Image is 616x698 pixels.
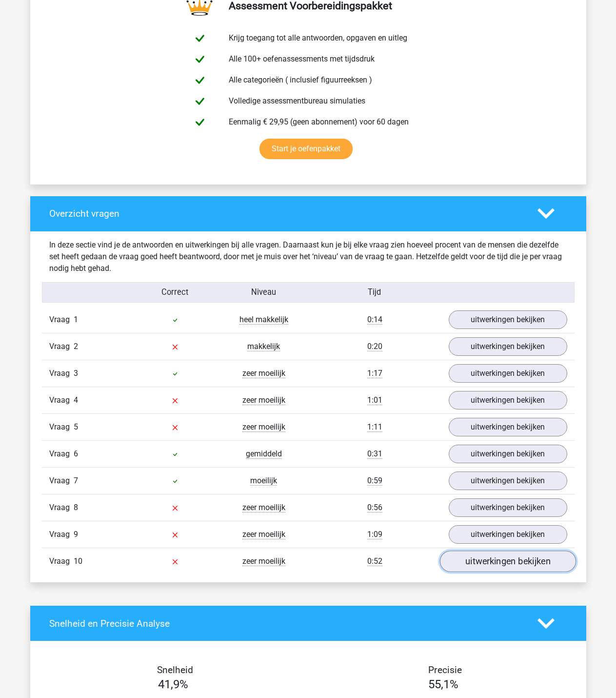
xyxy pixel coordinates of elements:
span: 6 [74,449,78,458]
span: gemiddeld [246,449,282,459]
span: Vraag [49,502,74,513]
span: Vraag [49,529,74,540]
span: 2 [74,342,78,351]
div: Correct [131,287,219,298]
span: 0:52 [367,556,382,566]
div: Niveau [219,287,308,298]
h4: Overzicht vragen [49,208,523,219]
span: 9 [74,530,78,539]
span: 55,1% [428,677,458,691]
a: uitwerkingen bekijken [449,498,567,517]
span: Vraag [49,475,74,487]
a: uitwerkingen bekijken [449,337,567,356]
span: Vraag [49,421,74,433]
span: Vraag [49,555,74,567]
span: 1:17 [367,369,382,378]
span: 4 [74,395,78,405]
span: 1 [74,315,78,324]
div: In deze sectie vind je de antwoorden en uitwerkingen bij alle vragen. Daarnaast kun je bij elke v... [42,239,575,274]
span: moeilijk [250,476,277,486]
a: uitwerkingen bekijken [449,445,567,463]
span: 0:20 [367,342,382,351]
span: Vraag [49,394,74,406]
span: zeer moeilijk [242,530,285,539]
h4: Snelheid en Precisie Analyse [49,618,523,629]
span: 10 [74,556,82,566]
span: 5 [74,422,78,431]
a: uitwerkingen bekijken [449,472,567,490]
span: 0:59 [367,476,382,486]
h4: Snelheid [49,664,301,676]
a: uitwerkingen bekijken [449,525,567,544]
span: Vraag [49,448,74,460]
a: uitwerkingen bekijken [439,551,576,572]
a: Start je oefenpakket [259,139,353,159]
span: 1:01 [367,395,382,405]
span: Vraag [49,368,74,379]
span: 0:31 [367,449,382,459]
span: 41,9% [158,677,188,691]
h4: Precisie [319,664,571,676]
span: heel makkelijk [239,315,288,325]
span: 0:14 [367,315,382,325]
span: zeer moeilijk [242,422,285,432]
span: zeer moeilijk [242,556,285,566]
span: Vraag [49,314,74,326]
a: uitwerkingen bekijken [449,310,567,329]
span: 8 [74,503,78,512]
span: 1:11 [367,422,382,432]
a: uitwerkingen bekijken [449,364,567,383]
span: zeer moeilijk [242,503,285,513]
span: 7 [74,476,78,485]
span: zeer moeilijk [242,395,285,405]
span: Vraag [49,341,74,352]
span: 0:56 [367,503,382,513]
span: zeer moeilijk [242,369,285,378]
a: uitwerkingen bekijken [449,418,567,436]
span: 1:09 [367,530,382,539]
a: uitwerkingen bekijken [449,391,567,410]
span: 3 [74,369,78,378]
div: Tijd [308,287,441,298]
span: makkelijk [247,342,280,351]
